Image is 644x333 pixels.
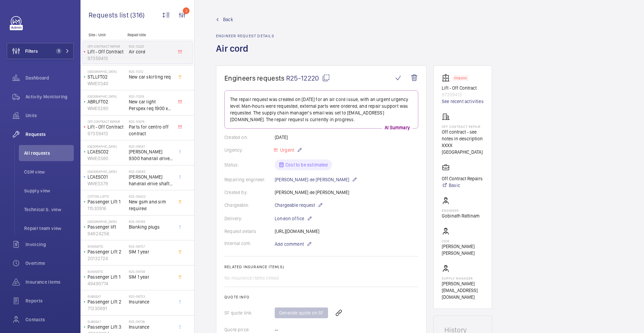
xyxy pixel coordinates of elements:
[25,279,74,285] span: Insurance items
[129,69,173,74] h2: R25-11212
[88,80,126,87] p: WME0340
[129,120,173,124] h2: R25-10676
[454,77,467,79] p: Stopped
[442,212,480,219] p: Gobinath Rattinam
[442,276,484,280] p: Supply manager
[129,298,173,305] span: Insurance
[88,48,126,55] p: Lift - Off Contract
[129,270,173,274] h2: R25-06756
[88,174,126,180] p: LCAESC01
[88,55,126,62] p: 97359413
[129,124,173,137] span: Parts for centro off contract
[25,316,74,323] span: Contacts
[224,74,285,82] span: Engineers requests
[88,280,126,287] p: 49490774
[88,194,126,198] p: Cotton Lofts
[88,120,126,124] p: Off Contract Repair
[25,75,74,81] span: Dashboard
[24,150,74,156] span: All requests
[88,324,126,330] p: Passenger Lift 3
[442,182,483,189] a: Basic
[129,294,173,298] h2: R25-06753
[224,265,418,269] h2: Related insurance item(s)
[24,206,74,213] span: Technical S. view
[275,215,312,223] p: London office
[129,144,173,148] h2: R25-09587
[25,48,38,54] span: Filters
[25,93,74,100] span: Activity Monitoring
[25,131,74,138] span: Requests
[442,175,483,182] p: Off Contract Repairs
[88,155,126,162] p: WME0380
[88,198,126,205] p: Passenger Lift 1
[88,44,126,48] p: Off Contract Repair
[88,230,126,237] p: 94824256
[224,295,418,299] h2: Quote info
[88,148,126,155] p: LCAESC02
[88,270,126,274] p: Isokinetic
[88,69,126,74] p: [GEOGRAPHIC_DATA]
[88,94,126,98] p: [GEOGRAPHIC_DATA]
[89,11,130,19] span: Requests list
[127,33,172,37] p: Repair title
[88,220,126,224] p: [GEOGRAPHIC_DATA]
[275,202,315,208] span: Chargeable request
[88,144,126,148] p: [GEOGRAPHIC_DATA]
[56,48,61,54] span: 1
[442,125,484,129] p: Off Contract Repair
[88,244,126,248] p: Isokinetic
[230,96,413,123] p: The repair request was created on [DATE] for an air cord issue, with an urgent urgency level. Man...
[88,98,126,105] p: ABRLFT02
[442,74,452,82] img: elevator.svg
[275,176,357,184] p: [PERSON_NAME] de [PERSON_NAME]
[129,194,173,198] h2: R25-08452
[88,294,126,298] p: Subsea7
[88,298,126,305] p: Passenger Lift 2
[88,180,126,187] p: WME0379
[88,274,126,280] p: Passenger Lift 1
[88,224,126,230] p: Passenger lift
[88,320,126,324] p: Subsea7
[25,241,74,248] span: Invoicing
[25,260,74,267] span: Overtime
[7,43,74,59] button: Filters1
[129,44,173,48] h2: R25-12220
[88,130,126,137] p: 97359413
[442,142,484,155] p: XXXX [GEOGRAPHIC_DATA]
[442,85,484,91] p: Lift - Off Contract
[129,198,173,212] span: New gsm and sim required
[286,74,330,82] span: R25-12220
[25,297,74,304] span: Reports
[442,239,484,243] p: CSM
[442,98,484,105] a: See recent activities
[88,124,126,130] p: Lift - Off Contract
[129,48,173,55] span: Air cord
[24,187,74,194] span: Supply view
[223,16,233,23] span: Back
[25,112,74,119] span: Units
[442,243,484,256] p: [PERSON_NAME] [PERSON_NAME]
[442,280,484,300] p: [PERSON_NAME][EMAIL_ADDRESS][DOMAIN_NAME]
[80,33,125,37] p: Site - Unit
[129,94,173,98] h2: R25-11209
[129,148,173,162] span: [PERSON_NAME] 9300 handrail drive shaft, handrail chain, bearings & main shaft handrail sprocket
[129,220,173,224] h2: R25-06789
[129,248,173,255] span: SIM 1 year
[24,169,74,175] span: CSM view
[129,170,173,174] h2: R25-09585
[275,241,304,247] span: Add comment
[279,147,294,153] span: Urgent
[216,34,274,38] h2: Engineer request details
[88,74,126,80] p: STLLFT02
[88,170,126,174] p: [GEOGRAPHIC_DATA]
[216,42,274,65] h1: Air cord
[129,244,173,248] h2: R25-06757
[382,124,413,131] p: AI Summary
[24,225,74,232] span: Repair team view
[129,174,173,187] span: [PERSON_NAME] handrail drive shaft, handrail chain & main handrail sprocket
[129,320,173,324] h2: R25-06738
[129,74,173,80] span: New car skirting req
[129,324,173,330] span: Insurance
[88,248,126,255] p: Passenger Lift 2
[88,305,126,312] p: 71330891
